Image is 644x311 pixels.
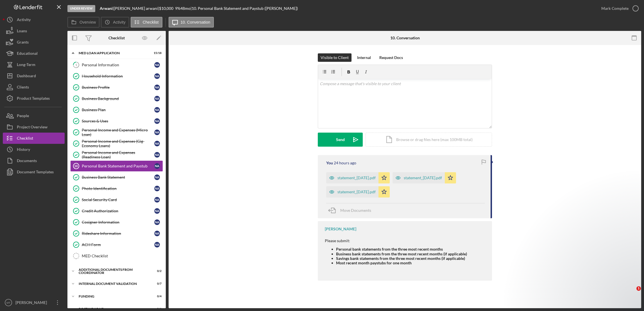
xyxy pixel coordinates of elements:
div: N a [154,174,160,180]
div: Credit Authorization [82,209,154,213]
div: N a [154,62,160,68]
strong: Most recent month paystubs for one month [336,260,412,265]
div: Long-Term [17,59,35,72]
a: Project Overview [3,121,65,133]
div: MED Checklist [82,254,163,258]
div: Internal Document Validation [79,282,148,285]
button: Clients [3,81,65,93]
div: Post Wrap Up [79,307,148,311]
a: Documents [3,155,65,166]
div: Request Docs [379,53,403,62]
div: Funding [79,295,148,298]
text: MT [6,301,10,304]
a: 10Personal Bank Statement and PaystubNa [70,160,163,172]
div: statement_[DATE].pdf [337,176,376,180]
div: N a [154,85,160,90]
a: Business ProfileNa [70,82,163,93]
button: Send [318,133,363,147]
button: Long-Term [3,59,65,70]
button: Checklist [3,133,65,144]
div: Social Security Card [82,198,154,202]
button: Checklist [131,17,162,28]
div: statement_[DATE].pdf [337,190,376,194]
div: Checklist [108,36,125,40]
span: 1 [636,286,641,291]
div: N a [154,141,160,146]
button: Overview [67,17,99,28]
div: 0 / 2 [151,269,162,273]
div: Personal Income and Expenses (Gig-Economy Loans) [82,139,154,148]
b: Arwani [100,6,113,11]
div: Please submit: [325,239,467,243]
div: Business Plan [82,108,154,112]
a: 1Personal InformationNa [70,59,163,71]
button: Product Templates [3,93,65,104]
a: MED Checklist [70,250,163,262]
div: 10. Conversation [390,36,420,40]
strong: Business bank statements from the three most recent months (if applicable) [336,251,467,256]
div: N a [154,186,160,191]
tspan: 10 [74,164,78,168]
div: Loans [17,25,27,38]
div: N a [154,219,160,225]
button: Visible to Client [318,53,352,62]
div: Visible to Client [321,53,349,62]
div: 0 / 7 [151,282,162,285]
div: Documents [17,155,37,168]
div: Personal Bank Statement and Paystub [82,164,154,168]
a: Photo IdentificationNa [70,183,163,194]
div: Project Overview [17,121,47,134]
button: Activity [3,14,65,25]
button: Request Docs [377,53,406,62]
button: Loans [3,25,65,37]
div: You [326,161,333,165]
div: N a [154,118,160,124]
label: Activity [113,20,125,24]
button: Dashboard [3,70,65,81]
strong: Personal bank statements from the three most recent months [336,247,443,251]
button: People [3,110,65,121]
div: 48 mo [180,6,191,11]
a: Sources & UsesNa [70,115,163,127]
button: Educational [3,48,65,59]
div: Checklist [17,133,33,145]
div: 0 / 1 [151,307,162,311]
button: Grants [3,37,65,48]
div: Sources & Uses [82,119,154,123]
div: N a [154,107,160,113]
span: $10,000 [159,6,173,11]
div: Personal Income and Expenses (Micro Loan) [82,128,154,137]
div: Mark Complete [601,3,629,14]
div: N a [154,208,160,214]
div: Under Review [67,5,95,12]
div: Clients [17,81,29,94]
a: Credit AuthorizationNa [70,205,163,217]
div: Internal [357,53,371,62]
div: ACH Form [82,242,154,247]
div: N a [154,242,160,248]
div: N a [154,130,160,135]
div: N a [154,152,160,158]
a: ACH FormNa [70,239,163,250]
button: Mark Complete [596,3,641,14]
span: Move Documents [340,208,371,213]
div: Household Information [82,74,154,78]
div: N a [154,96,160,101]
a: Social Security CardNa [70,194,163,205]
a: Household InformationNa [70,71,163,82]
div: Educational [17,48,38,60]
div: Rideshare Information [82,231,154,236]
div: N a [154,197,160,203]
label: Checklist [143,20,159,24]
div: Personal Income and Expenses (Readiness Loan) [82,150,154,159]
button: statement_[DATE].pdf [393,172,456,183]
